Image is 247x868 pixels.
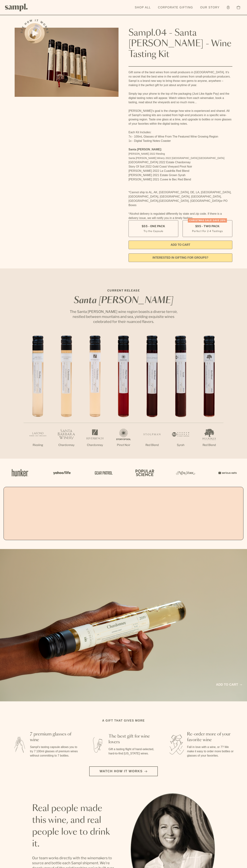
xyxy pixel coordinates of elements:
p: Syrah [166,443,195,447]
h3: The best gift for wine lovers [109,734,157,745]
span: , [158,199,159,202]
h3: Re-order more of your favorite wine [187,731,236,743]
strong: Santa [PERSON_NAME]: [128,148,162,151]
p: Sampl's tasting capsule allows you to try 7 100ml glasses of premium wines without committing to ... [30,745,79,758]
li: [PERSON_NAME] 2022 La Cuadrilla Red Blend [128,169,232,173]
p: Red Blend [195,443,223,447]
p: The Santa [PERSON_NAME] wine region boasts a diverse terroir, nestled between mountains and sea, ... [66,309,181,324]
small: Perfect For 2-4 Tastings [192,229,223,233]
small: Try the Capsule [143,229,163,233]
span: [GEOGRAPHIC_DATA], [GEOGRAPHIC_DATA] [159,199,220,202]
a: Corporate Gifting [156,4,195,11]
p: Pinot Noir [109,443,138,447]
li: Story Of Soil 2022 Gold Coast Vineyard Pinot Noir [128,164,232,169]
p: CURRENT RELEASE [66,288,181,293]
img: Artboard_6_04f9a106-072f-468a-bdd7-f11783b05722_x450.png [51,465,72,480]
img: Artboard_3_0b291449-6e8c-4d07-b2c2-3f3601a19cd1_x450.png [175,465,196,480]
img: Sampl logo [5,4,28,11]
li: 3 / 7 [81,336,109,459]
h1: Sampl.04 - Santa [PERSON_NAME] - Wine Tasting Kit [128,28,232,60]
li: [GEOGRAPHIC_DATA] 2022 Estate Chardonnay [128,160,232,164]
a: interested in gifting for groups? [128,253,232,262]
button: Add to Cart [128,241,232,249]
li: 6 / 7 [166,336,195,459]
img: Sampl.04 - Santa Barbara - Wine Tasting Kit [15,28,119,97]
p: Chardonnay [81,443,109,447]
img: Artboard_4_28b4d326-c26e-48f9-9c80-911f17d6414e_x450.png [133,465,155,480]
span: [PERSON_NAME] 2022 Riesling [128,152,165,155]
p: Fall in love with a wine, or 7? We make it easy to order more bottles or glasses of your favorites. [187,745,236,758]
a: Our Story [198,4,221,11]
li: [PERSON_NAME] 2021 Cuvee le Bec Red Blend [128,177,232,182]
p: Gift a tasting flight of hand-selected, hard-to-find [US_STATE] wines. [109,747,157,756]
em: Santa [PERSON_NAME] [74,296,173,305]
p: Chardonnay [52,443,81,447]
a: Add to cart [216,682,242,687]
li: [PERSON_NAME] 2021 Estate Grown Syrah [128,173,232,177]
span: Santa [PERSON_NAME] Winery 2022 [GEOGRAPHIC_DATA] [GEOGRAPHIC_DATA] [128,157,224,159]
a: Shop All [133,4,153,11]
img: Artboard_1_c8cd28af-0030-4af1-819c-248e302c7f06_x450.png [9,465,31,480]
p: Red Blend [138,443,166,447]
img: Artboard_5_7fdae55a-36fd-43f7-8bfd-f74a06a2878e_x450.png [92,465,114,480]
h2: A gift that gives more [102,719,145,723]
p: Riesling [24,443,52,447]
div: Christmas SALE! Save 20% [188,218,227,223]
button: See how it works [25,23,45,43]
span: $55 - One Pack [142,224,165,228]
li: 4 / 7 [109,336,138,459]
h2: Real people made this wine, and real people love to drink it. [32,803,116,850]
button: Watch how it works [89,766,158,776]
li: 1 / 7 [24,336,52,459]
li: 7 / 7 [195,336,223,459]
span: $95 - Two Pack [195,224,220,228]
div: Gift some of the best wines from small producers in [GEOGRAPHIC_DATA]. It’s no secret that the be... [128,70,232,220]
img: Artboard_7_5b34974b-f019-449e-91fb-745f8d0877ee_x450.png [216,465,238,480]
li: 2 / 7 [52,336,81,459]
li: 5 / 7 [138,336,166,459]
h3: 7 premium glasses of wine [30,731,79,743]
